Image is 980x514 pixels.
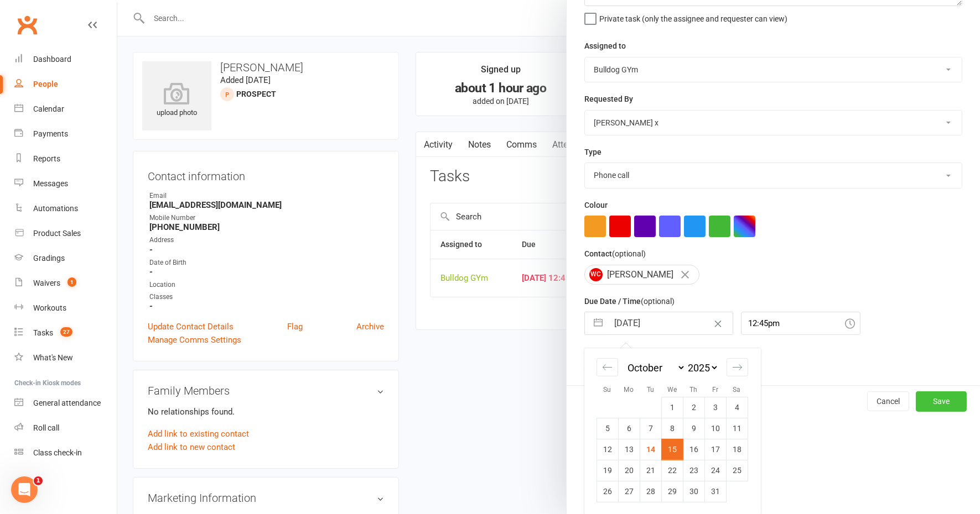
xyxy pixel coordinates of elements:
[683,418,704,439] td: Thursday, October 9, 2025
[33,179,68,188] div: Messages
[33,303,66,312] div: Workouts
[618,439,640,460] td: Monday, October 13, 2025
[867,391,909,411] button: Cancel
[640,418,661,439] td: Tuesday, October 7, 2025
[641,297,675,306] small: (optional)
[618,481,640,502] td: Monday, October 27, 2025
[68,277,76,287] span: 1
[584,93,633,105] label: Requested By
[14,440,117,465] a: Class kiosk mode
[33,353,73,362] div: What's New
[14,146,117,171] a: Reports
[661,439,683,460] td: Selected. Wednesday, October 15, 2025
[618,460,640,481] td: Monday, October 20, 2025
[916,391,967,411] button: Save
[14,221,117,246] a: Product Sales
[584,295,675,307] label: Due Date / Time
[661,397,683,418] td: Wednesday, October 1, 2025
[597,439,618,460] td: Sunday, October 12, 2025
[704,439,726,460] td: Friday, October 17, 2025
[726,439,748,460] td: Saturday, October 18, 2025
[584,345,649,358] label: Email preferences
[704,418,726,439] td: Friday, October 10, 2025
[14,271,117,296] a: Waivers 1
[14,321,117,345] a: Tasks 27
[603,386,611,394] small: Su
[33,448,82,457] div: Class check-in
[618,418,640,439] td: Monday, October 6, 2025
[726,418,748,439] td: Saturday, October 11, 2025
[683,439,704,460] td: Thursday, October 16, 2025
[33,398,101,407] div: General attendance
[60,327,72,337] span: 27
[14,47,117,72] a: Dashboard
[712,386,718,394] small: Fr
[33,423,59,432] div: Roll call
[584,248,646,260] label: Contact
[14,345,117,370] a: What's New
[708,313,728,334] button: Clear Date
[704,460,726,481] td: Friday, October 24, 2025
[683,481,704,502] td: Thursday, October 30, 2025
[589,268,603,281] span: WC
[704,397,726,418] td: Friday, October 3, 2025
[14,391,117,416] a: General attendance kiosk mode
[33,80,58,88] div: People
[683,460,704,481] td: Thursday, October 23, 2025
[704,481,726,502] td: Friday, October 31, 2025
[661,481,683,502] td: Wednesday, October 29, 2025
[612,249,646,258] small: (optional)
[34,476,43,485] span: 1
[624,386,634,394] small: Mo
[647,386,654,394] small: Tu
[14,296,117,321] a: Workouts
[33,328,53,337] div: Tasks
[33,104,64,113] div: Calendar
[599,11,787,23] span: Private task (only the assignee and requester can view)
[13,11,41,39] a: Clubworx
[683,397,704,418] td: Thursday, October 2, 2025
[597,460,618,481] td: Sunday, October 19, 2025
[14,196,117,221] a: Automations
[733,386,740,394] small: Sa
[584,146,602,158] label: Type
[584,40,626,52] label: Assigned to
[33,279,60,287] div: Waivers
[33,129,68,138] div: Payments
[584,265,699,285] div: [PERSON_NAME]
[14,72,117,97] a: People
[661,418,683,439] td: Wednesday, October 8, 2025
[689,386,697,394] small: Th
[14,416,117,440] a: Roll call
[14,246,117,271] a: Gradings
[726,397,748,418] td: Saturday, October 4, 2025
[661,460,683,481] td: Wednesday, October 22, 2025
[640,481,661,502] td: Tuesday, October 28, 2025
[597,358,618,376] div: Move backward to switch to the previous month.
[33,254,65,263] div: Gradings
[640,460,661,481] td: Tuesday, October 21, 2025
[14,97,117,122] a: Calendar
[33,204,78,213] div: Automations
[33,229,81,238] div: Product Sales
[597,481,618,502] td: Sunday, October 26, 2025
[14,122,117,146] a: Payments
[584,199,608,211] label: Colour
[667,386,677,394] small: We
[33,154,60,163] div: Reports
[597,418,618,439] td: Sunday, October 5, 2025
[727,358,748,376] div: Move forward to switch to the next month.
[14,171,117,196] a: Messages
[11,476,38,503] iframe: Intercom live chat
[640,439,661,460] td: Tuesday, October 14, 2025
[726,460,748,481] td: Saturday, October 25, 2025
[33,55,71,64] div: Dashboard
